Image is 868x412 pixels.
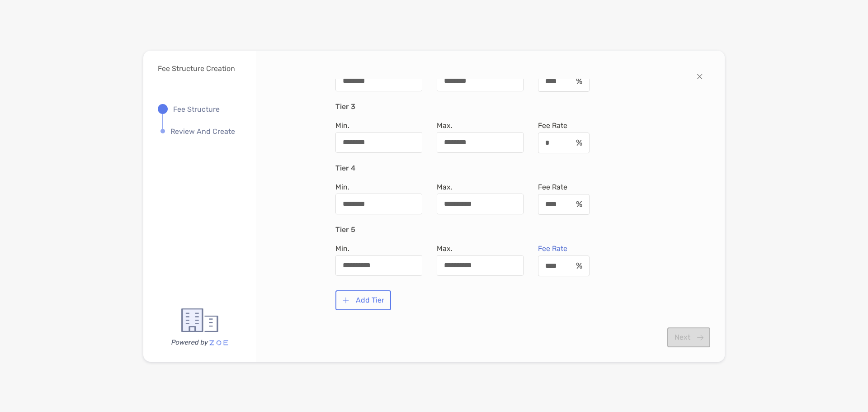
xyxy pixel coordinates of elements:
img: input icon [576,201,582,208]
span: Fee Rate [538,183,590,191]
input: Fee Rateinput icon [538,262,572,270]
img: input icon [576,78,582,85]
p: Fee Structure [173,104,220,115]
h4: Tier 5 [335,225,355,234]
img: Powered By Zoe Logo [170,338,230,347]
img: Powered By Zoe Logo [173,302,227,338]
input: Fee Rateinput icon [538,77,572,85]
h4: Tier 3 [335,102,355,111]
label: Min. [335,183,349,191]
input: Fee Rateinput icon [538,200,572,208]
button: Add Tier [335,290,391,310]
img: input icon [576,139,582,146]
span: Fee Rate [538,121,590,130]
h4: Tier 4 [335,164,355,172]
p: Fee Structure Creation [158,64,235,73]
span: Fee Rate [538,244,590,253]
label: Max. [437,245,453,252]
label: Min. [335,245,349,252]
label: Max. [437,183,453,191]
label: Min. [335,122,349,129]
label: Max. [437,122,453,129]
p: Review And Create [170,126,235,137]
img: input icon [576,262,582,269]
input: Fee Rateinput icon [538,139,572,147]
